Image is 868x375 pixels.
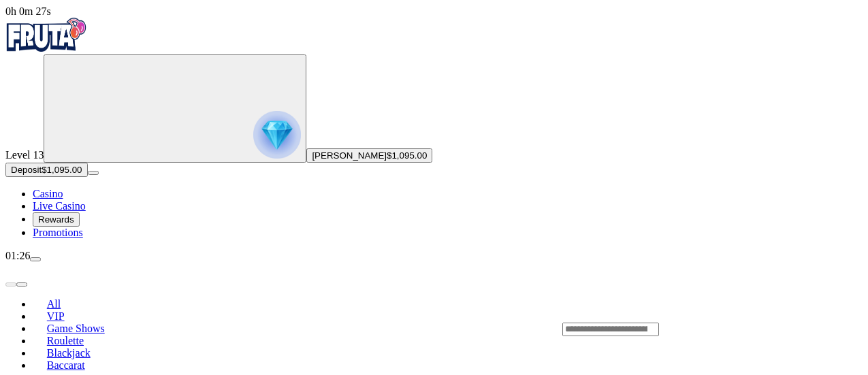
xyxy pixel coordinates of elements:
[33,212,80,227] button: Rewards
[33,188,63,199] a: Casino
[5,250,30,261] span: 01:26
[5,42,87,54] a: Fruta
[312,150,387,161] span: [PERSON_NAME]
[44,54,306,163] button: reward progress
[33,343,105,363] a: Blackjack
[42,165,82,175] span: $1,095.00
[33,306,78,327] a: VIP
[16,282,27,287] button: next slide
[42,335,89,346] span: Roulette
[387,150,427,161] span: $1,095.00
[562,323,659,336] input: Search
[5,18,87,52] img: Fruta
[5,163,88,177] button: Depositplus icon$1,095.00
[5,5,51,17] span: user session time
[88,171,99,175] button: menu
[38,214,74,225] span: Rewards
[5,188,863,239] nav: Main menu
[11,165,42,175] span: Deposit
[253,111,301,159] img: reward progress
[306,148,432,163] button: [PERSON_NAME]$1,095.00
[42,298,66,310] span: All
[42,347,96,359] span: Blackjack
[42,310,70,322] span: VIP
[33,200,86,212] a: Live Casino
[33,227,83,238] a: Promotions
[33,331,98,351] a: Roulette
[33,319,118,339] a: Game Shows
[5,282,16,287] button: prev slide
[42,359,91,371] span: Baccarat
[30,257,41,261] button: menu
[5,149,44,161] span: Level 13
[42,323,110,334] span: Game Shows
[33,294,75,314] a: All
[5,18,863,239] nav: Primary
